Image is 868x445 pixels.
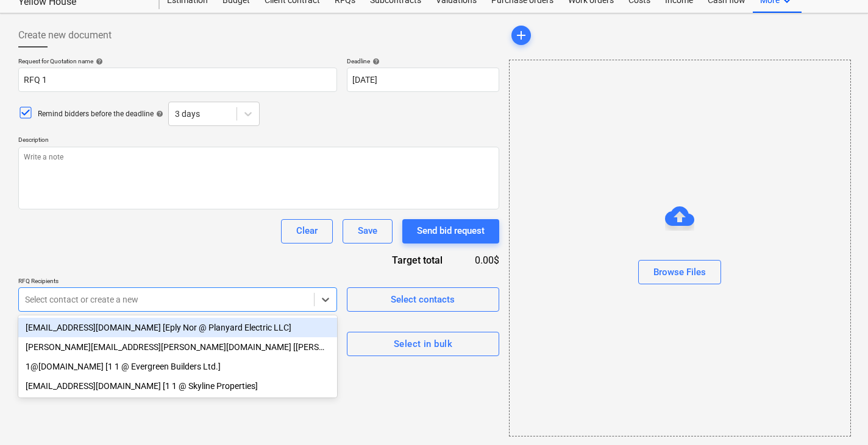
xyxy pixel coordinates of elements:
[391,292,455,307] div: Select contacts
[343,219,393,244] button: Save
[807,387,868,445] iframe: Chat Widget
[296,223,318,239] div: Clear
[18,376,337,396] div: test@1.com [1 1 @ Skyline Properties]
[462,253,499,267] div: 0.00$
[347,68,499,92] input: Deadline not specified
[18,357,337,376] div: 1@[DOMAIN_NAME] [1 1 @ Evergreen Builders Ltd.]
[154,110,163,117] span: help
[394,336,452,352] div: Select in bulk
[18,396,337,415] div: test@test.com [1 1 @ Clearwater Investments]
[38,109,163,119] div: Remind bidders before the deadline
[514,28,528,43] span: add
[18,376,337,396] div: [EMAIL_ADDRESS][DOMAIN_NAME] [1 1 @ Skyline Properties]
[281,219,333,244] button: Clear
[370,58,380,65] span: help
[18,57,337,65] div: Request for Quotation name
[18,28,112,43] span: Create new document
[18,337,337,357] div: carl+johnny@planyard.com [Steven Johnson @ 10 Electric Inc.]
[18,68,337,92] input: Document name
[347,332,499,356] button: Select in bulk
[18,277,337,287] p: RFQ Recipients
[402,219,499,244] button: Send bid request
[18,136,499,146] p: Description
[509,60,851,436] div: Browse Files
[417,223,485,239] div: Send bid request
[638,260,721,284] button: Browse Files
[93,58,103,65] span: help
[653,264,706,280] div: Browse Files
[358,223,377,239] div: Save
[18,357,337,376] div: 1@test.com [1 1 @ Evergreen Builders Ltd.]
[18,337,337,357] div: [PERSON_NAME][EMAIL_ADDRESS][PERSON_NAME][DOMAIN_NAME] [[PERSON_NAME] @ 10 Electric Inc.]
[18,318,337,337] div: no-reply@planyard.com [Eply Nor @ Planyard Electric LLC]
[341,253,462,267] div: Target total
[18,396,337,415] div: [EMAIL_ADDRESS][DOMAIN_NAME] [1 1 @ Clearwater Investments]
[347,57,499,65] div: Deadline
[18,318,337,337] div: [EMAIL_ADDRESS][DOMAIN_NAME] [Eply Nor @ Planyard Electric LLC]
[347,287,499,312] button: Select contacts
